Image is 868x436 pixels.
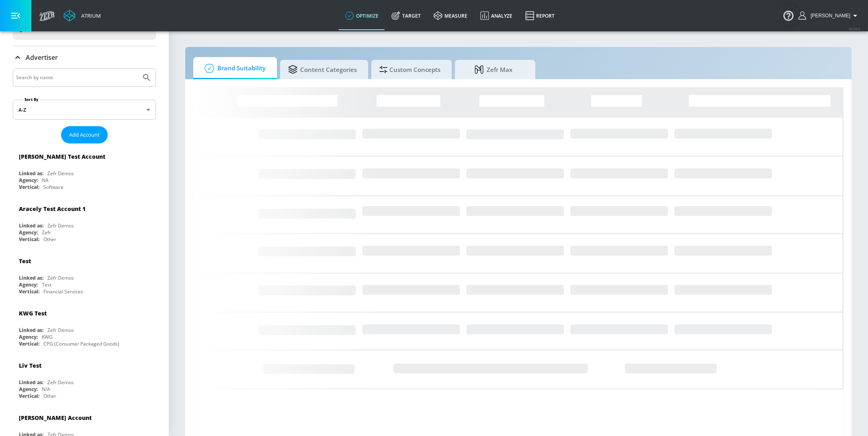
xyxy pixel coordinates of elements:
div: Vertical: [19,236,39,243]
div: KWG Test [19,309,47,317]
span: Brand Suitability [201,59,266,78]
div: Zefr [42,229,51,236]
div: Software [43,184,63,190]
div: Financial Services [43,288,83,295]
div: Test [42,281,51,288]
span: login as: veronica.hernandez@zefr.com [807,13,850,18]
button: [PERSON_NAME] [798,11,860,20]
div: Zefr Demos [47,222,74,229]
button: Add Account [61,126,108,143]
div: Liv TestLinked as:Zefr DemosAgency:N/AVertical:Other [13,356,156,401]
div: Agency: [19,177,38,184]
label: Sort By [23,97,40,102]
a: Atrium [63,10,101,22]
p: Advertiser [26,53,58,62]
div: [PERSON_NAME] Test Account [19,153,105,160]
div: Linked as: [19,222,43,229]
div: Vertical: [19,288,39,295]
a: Analyze [474,1,519,30]
div: Other [43,236,56,243]
button: Open Resource Center [777,4,800,27]
span: v 4.24.0 [849,27,860,31]
div: N/A [42,386,50,393]
div: TestLinked as:Zefr DemosAgency:TestVertical:Financial Services [13,251,156,297]
span: Content Categories [288,60,357,79]
div: KWG [42,334,53,340]
div: A-Z [13,100,156,120]
div: Aracely Test Account 1Linked as:Zefr DemosAgency:ZefrVertical:Other [13,199,156,245]
a: measure [427,1,474,30]
div: [PERSON_NAME] Test AccountLinked as:Zefr DemosAgency:NAVertical:Software [13,147,156,192]
div: Zefr Demos [47,170,74,177]
div: Agency: [19,229,38,236]
div: Vertical: [19,393,39,399]
div: Advertiser [13,46,156,69]
div: [PERSON_NAME] Account [19,414,92,422]
div: Linked as: [19,379,43,386]
div: Liv Test [19,362,41,369]
div: Zefr Demos [47,274,74,281]
div: Atrium [78,12,101,19]
div: Aracely Test Account 1 [19,205,86,213]
div: Zefr Demos [47,379,74,386]
span: Zefr Max [463,60,524,79]
a: optimize [339,1,385,30]
div: NA [42,177,49,184]
div: CPG (Consumer Packaged Goods) [43,340,119,347]
input: Search by name [16,72,138,83]
div: Vertical: [19,184,39,190]
div: KWG TestLinked as:Zefr DemosAgency:KWGVertical:CPG (Consumer Packaged Goods) [13,303,156,349]
div: Linked as: [19,170,43,177]
div: Agency: [19,281,38,288]
div: Vertical: [19,340,39,347]
div: Test [19,257,31,265]
div: Other [43,393,56,399]
div: Zefr Demos [47,327,74,334]
div: Agency: [19,334,38,340]
div: Linked as: [19,274,43,281]
div: Agency: [19,386,38,393]
span: Add Account [69,130,100,139]
a: Target [385,1,427,30]
a: Report [519,1,561,30]
div: Linked as: [19,327,43,334]
span: Custom Concepts [379,60,440,79]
